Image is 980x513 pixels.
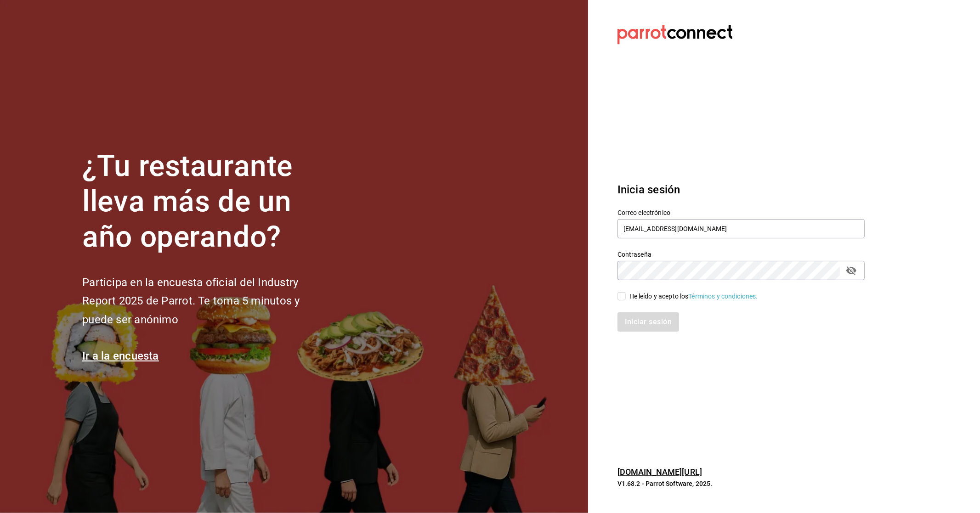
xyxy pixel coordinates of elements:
[629,292,758,301] div: He leído y acepto los
[617,252,865,258] label: Contraseña
[617,467,702,477] a: [DOMAIN_NAME][URL]
[82,273,330,329] h2: Participa en la encuesta oficial del Industry Report 2025 de Parrot. Te toma 5 minutos y puede se...
[617,210,865,216] label: Correo electrónico
[617,479,865,488] p: V1.68.2 - Parrot Software, 2025.
[844,263,859,278] button: passwordField
[617,219,865,238] input: Ingresa tu correo electrónico
[82,149,330,254] h1: ¿Tu restaurante lleva más de un año operando?
[689,293,758,300] a: Términos y condiciones.
[617,181,865,198] h3: Inicia sesión
[82,350,159,362] a: Ir a la encuesta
